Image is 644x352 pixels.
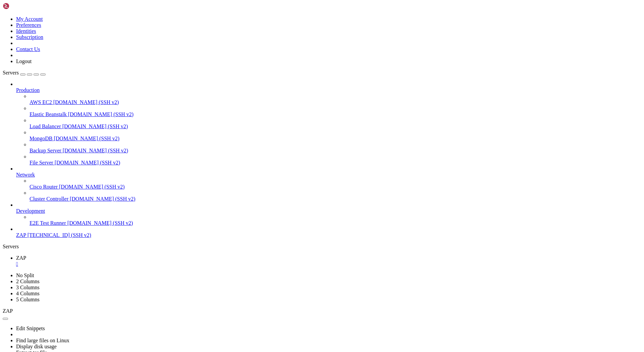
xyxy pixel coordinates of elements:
[3,244,641,250] div: Servers
[63,148,128,153] span: [DOMAIN_NAME] (SSH v2)
[16,325,45,331] a: Edit Snippets
[16,34,43,40] a: Subscription
[30,105,641,117] li: Elastic Beanstalk [DOMAIN_NAME] (SSH v2)
[16,28,36,34] a: Identities
[55,160,120,165] span: [DOMAIN_NAME] (SSH v2)
[67,220,133,226] span: [DOMAIN_NAME] (SSH v2)
[16,261,641,267] a: 
[30,123,61,129] span: Load Balancer
[3,145,557,151] x-row: *** System restart required ***
[3,60,557,65] x-row: Memory usage: 5% IPv4 address for eth0: [TECHNICAL_ID]
[3,128,557,134] x-row: [URL][DOMAIN_NAME]
[30,184,58,190] span: Cisco Router
[16,208,641,214] a: Development
[3,48,557,54] x-row: System load: 1.61 Processes: 140
[3,70,46,76] a: Servers
[3,65,557,71] x-row: Swap usage: 0% IPv4 address for eth0: [TECHNICAL_ID]
[30,196,641,202] a: Cluster Controller [DOMAIN_NAME] (SSH v2)
[30,99,52,105] span: AWS EC2
[16,166,641,202] li: Network
[30,178,641,190] li: Cisco Router [DOMAIN_NAME] (SSH v2)
[30,111,67,117] span: Elastic Beanstalk
[30,160,53,165] span: File Server
[16,22,41,28] a: Preferences
[30,196,68,202] span: Cluster Controller
[54,136,119,141] span: [DOMAIN_NAME] (SSH v2)
[16,232,26,238] span: ZAP
[62,123,128,129] span: [DOMAIN_NAME] (SSH v2)
[3,105,557,111] x-row: To see these additional updates run: apt list --upgradable
[16,344,57,349] a: Display disk usage
[30,123,641,130] a: Load Balancer [DOMAIN_NAME] (SSH v2)
[16,172,35,178] span: Network
[16,87,641,93] a: Production
[16,279,40,284] a: 2 Columns
[3,26,557,31] x-row: * Support: [URL][DOMAIN_NAME]
[3,37,557,43] x-row: System information as of [DATE] 12:52:45 PM UTC
[30,148,61,153] span: Backup Server
[16,172,641,178] a: Network
[30,99,641,105] a: AWS EC2 [DOMAIN_NAME] (SSH v2)
[3,54,557,60] x-row: Usage of /: 23.5% of 24.44GB Users logged in: 0
[3,100,557,105] x-row: 85 of these updates are standard security updates.
[28,232,91,238] span: [TECHNICAL_ID] (SSH v2)
[16,297,40,302] a: 5 Columns
[16,46,40,52] a: Contact Us
[16,232,641,238] a: ZAP [TECHNICAL_ID] (SSH v2)
[30,148,641,154] a: Backup Server [DOMAIN_NAME] (SSH v2)
[16,255,26,261] span: ZAP
[30,93,641,105] li: AWS EC2 [DOMAIN_NAME] (SSH v2)
[30,184,641,190] a: Cisco Router [DOMAIN_NAME] (SSH v2)
[30,142,641,154] li: Backup Server [DOMAIN_NAME] (SSH v2)
[16,16,43,22] a: My Account
[3,308,13,314] span: ZAP
[53,99,119,105] span: [DOMAIN_NAME] (SSH v2)
[73,157,76,162] div: (25, 27)
[30,160,641,166] a: File Server [DOMAIN_NAME] (SSH v2)
[30,136,52,141] span: MongoDB
[16,285,40,290] a: 3 Columns
[16,202,641,226] li: Development
[16,291,40,296] a: 4 Columns
[30,214,641,226] li: E2E Test Runner [DOMAIN_NAME] (SSH v2)
[16,81,641,166] li: Production
[70,196,136,202] span: [DOMAIN_NAME] (SSH v2)
[3,20,557,26] x-row: * Management: [URL][DOMAIN_NAME]
[16,226,641,238] li: ZAP [TECHNICAL_ID] (SSH v2)
[16,58,32,64] a: Logout
[30,220,641,226] a: E2E Test Runner [DOMAIN_NAME] (SSH v2)
[30,220,66,226] span: E2E Test Runner
[3,117,557,122] x-row: 45 additional security updates can be applied with ESM Infra.
[30,130,641,142] li: MongoDB [DOMAIN_NAME] (SSH v2)
[68,111,134,117] span: [DOMAIN_NAME] (SSH v2)
[3,157,557,162] x-row: root@white-lion-73642:~#
[3,94,557,100] x-row: 117 updates can be applied immediately.
[16,272,34,278] a: No Split
[30,111,641,117] a: Elastic Beanstalk [DOMAIN_NAME] (SSH v2)
[3,14,557,20] x-row: * Documentation: [URL][DOMAIN_NAME]
[30,154,641,166] li: File Server [DOMAIN_NAME] (SSH v2)
[3,3,557,8] x-row: Welcome to Ubuntu 20.04.6 LTS (GNU/Linux 5.4.0-196-generic x86_64)
[3,122,557,128] x-row: Learn more about enabling ESM Infra service for Ubuntu 20.04 at
[16,87,40,93] span: Production
[30,190,641,202] li: Cluster Controller [DOMAIN_NAME] (SSH v2)
[16,255,641,267] a: ZAP
[16,338,69,343] a: Find large files on Linux
[30,136,641,142] a: MongoDB [DOMAIN_NAME] (SSH v2)
[30,117,641,130] li: Load Balancer [DOMAIN_NAME] (SSH v2)
[3,151,557,157] x-row: Last login: [DATE] from [TECHNICAL_ID]
[59,184,125,190] span: [DOMAIN_NAME] (SSH v2)
[3,3,41,9] img: Shellngn
[3,83,557,88] x-row: Expanded Security Maintenance for Infrastructure is not enabled.
[3,70,19,76] span: Servers
[16,208,45,214] span: Development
